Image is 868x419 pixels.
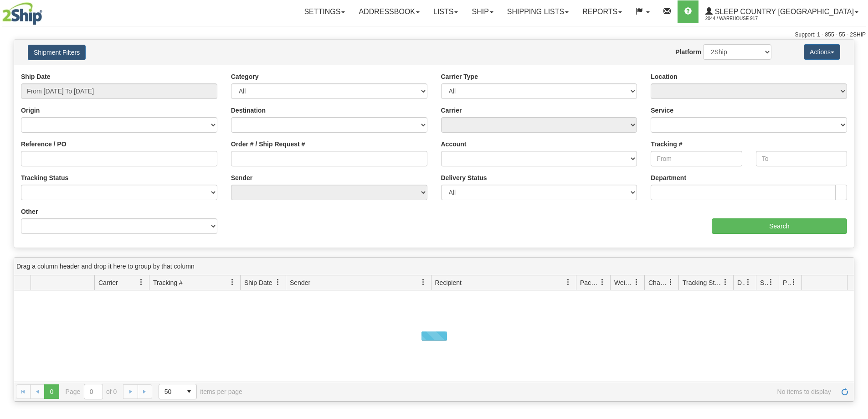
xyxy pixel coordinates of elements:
[441,106,462,115] label: Carrier
[21,106,40,115] label: Origin
[164,387,176,396] span: 50
[21,72,51,81] label: Ship Date
[560,274,576,290] a: Recipient filter column settings
[705,14,774,23] span: 2044 / Warehouse 917
[21,140,67,149] label: Reference / PO
[28,45,86,60] button: Shipment Filters
[182,384,196,399] span: select
[134,274,149,290] a: Carrier filter column settings
[244,278,272,287] span: Ship Date
[98,278,118,287] span: Carrier
[2,2,42,25] img: logo2044.jpg
[21,207,38,216] label: Other
[441,72,478,81] label: Carrier Type
[760,278,768,287] span: Shipment Issues
[718,274,733,290] a: Tracking Status filter column settings
[416,274,431,290] a: Sender filter column settings
[297,0,352,23] a: Settings
[712,218,847,234] input: Search
[740,274,756,290] a: Delivery Status filter column settings
[231,173,252,182] label: Sender
[580,278,599,287] span: Packages
[651,173,686,182] label: Department
[713,8,854,16] span: Sleep Country [GEOGRAPHIC_DATA]
[500,0,575,23] a: Shipping lists
[837,384,852,399] a: Refresh
[763,274,779,290] a: Shipment Issues filter column settings
[614,278,633,287] span: Weight
[651,106,673,115] label: Service
[159,384,242,399] span: items per page
[426,0,465,23] a: Lists
[786,274,801,290] a: Pickup Status filter column settings
[575,0,629,23] a: Reports
[44,384,59,399] span: Page 0
[231,140,305,149] label: Order # / Ship Request #
[683,278,722,287] span: Tracking Status
[595,274,610,290] a: Packages filter column settings
[663,274,678,290] a: Charge filter column settings
[756,151,847,166] input: To
[804,44,840,60] button: Actions
[153,278,183,287] span: Tracking #
[651,151,742,166] input: From
[66,384,117,399] span: Page of 0
[648,278,668,287] span: Charge
[21,173,68,182] label: Tracking Status
[290,278,310,287] span: Sender
[352,0,426,23] a: Addressbook
[270,274,286,290] a: Ship Date filter column settings
[231,72,259,81] label: Category
[441,140,467,149] label: Account
[699,0,865,23] a: Sleep Country [GEOGRAPHIC_DATA] 2044 / Warehouse 917
[159,384,197,399] span: Page sizes drop down
[737,278,745,287] span: Delivery Status
[441,173,487,182] label: Delivery Status
[465,0,500,23] a: Ship
[651,140,682,149] label: Tracking #
[2,31,866,39] div: Support: 1 - 855 - 55 - 2SHIP
[629,274,644,290] a: Weight filter column settings
[14,258,854,275] div: grid grouping header
[255,388,831,395] span: No items to display
[435,278,462,287] span: Recipient
[783,278,791,287] span: Pickup Status
[231,106,266,115] label: Destination
[225,274,240,290] a: Tracking # filter column settings
[675,47,701,57] label: Platform
[651,72,677,81] label: Location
